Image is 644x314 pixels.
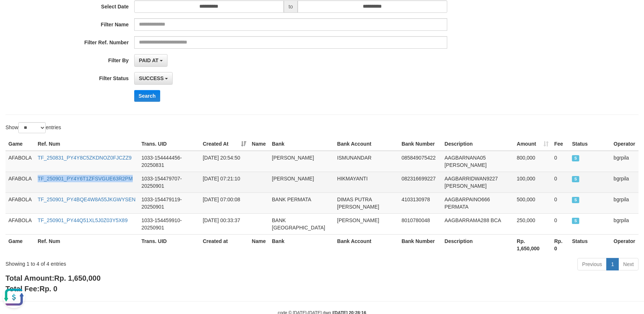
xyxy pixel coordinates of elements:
[139,172,200,192] td: 1033-154479707-20250901
[139,213,200,234] td: 1033-154459910-20250901
[269,172,334,192] td: [PERSON_NAME]
[284,0,298,13] span: to
[551,172,569,192] td: 0
[611,151,639,172] td: bgrpila
[442,137,514,151] th: Description
[38,197,136,202] a: TF_250901_PY4BQE4W8A55JKGWYSEN
[572,197,579,203] span: SUCCESS
[551,213,569,234] td: 0
[38,155,132,161] a: TF_250831_PY4Y8C5ZKDNOZ0FJCZZ9
[269,137,334,151] th: Bank
[577,258,607,270] a: Previous
[35,234,139,255] th: Ref. Num
[551,234,569,255] th: Rp. 0
[134,72,173,85] button: SUCCESS
[572,218,579,224] span: SUCCESS
[249,234,269,255] th: Name
[200,137,249,151] th: Created At: activate to sort column ascending
[269,234,334,255] th: Bank
[139,192,200,213] td: 1033-154479119-20250901
[5,192,35,213] td: AFABOLA
[334,192,399,213] td: DIMAS PUTRA [PERSON_NAME]
[200,151,249,172] td: [DATE] 20:54:50
[334,213,399,234] td: [PERSON_NAME]
[514,192,551,213] td: 500,000
[5,285,57,293] b: Total Fee:
[38,176,133,182] a: TF_250901_PY4Y6T1ZFSVGUE63R2PM
[551,151,569,172] td: 0
[5,122,61,133] label: Show entries
[334,172,399,192] td: HIKMAYANTI
[269,151,334,172] td: [PERSON_NAME]
[5,213,35,234] td: AFABOLA
[134,54,167,67] button: PAID AT
[514,172,551,192] td: 100,000
[18,122,46,133] select: Showentries
[572,176,579,182] span: SUCCESS
[139,57,158,63] span: PAID AT
[399,151,442,172] td: 085849075422
[134,90,160,102] button: Search
[139,137,200,151] th: Trans. UID
[5,137,35,151] th: Game
[334,137,399,151] th: Bank Account
[514,234,551,255] th: Rp. 1,650,000
[611,172,639,192] td: bgrpila
[54,274,101,282] span: Rp. 1,650,000
[618,258,639,270] a: Next
[38,217,128,223] a: TF_250901_PY44Q51XL5J0Z03Y5X89
[442,234,514,255] th: Description
[442,151,514,172] td: AAGBARNANA05 [PERSON_NAME]
[514,213,551,234] td: 250,000
[35,137,139,151] th: Ref. Num
[139,234,200,255] th: Trans. UID
[572,155,579,161] span: SUCCESS
[399,137,442,151] th: Bank Number
[606,258,619,270] a: 1
[269,192,334,213] td: BANK PERMATA
[5,257,263,268] div: Showing 1 to 4 of 4 entries
[139,75,164,81] span: SUCCESS
[551,137,569,151] th: Fee
[3,3,25,25] button: Open LiveChat chat widget
[442,172,514,192] td: AAGBARRIDWAN9227 [PERSON_NAME]
[399,234,442,255] th: Bank Number
[514,151,551,172] td: 800,000
[334,151,399,172] td: ISMUNANDAR
[200,213,249,234] td: [DATE] 00:33:37
[39,285,57,293] span: Rp. 0
[200,172,249,192] td: [DATE] 07:21:10
[269,213,334,234] td: BANK [GEOGRAPHIC_DATA]
[5,151,35,172] td: AFABOLA
[399,172,442,192] td: 082316699227
[551,192,569,213] td: 0
[5,234,35,255] th: Game
[442,213,514,234] td: AAGBARRAMA288 BCA
[611,192,639,213] td: bgrpila
[611,213,639,234] td: bgrpila
[399,192,442,213] td: 4103130978
[5,172,35,192] td: AFABOLA
[569,137,611,151] th: Status
[399,213,442,234] td: 8010780048
[569,234,611,255] th: Status
[200,192,249,213] td: [DATE] 07:00:08
[611,234,639,255] th: Operator
[514,137,551,151] th: Amount: activate to sort column ascending
[249,137,269,151] th: Name
[200,234,249,255] th: Created at
[139,151,200,172] td: 1033-154444456-20250831
[611,137,639,151] th: Operator
[334,234,399,255] th: Bank Account
[5,274,101,282] b: Total Amount:
[442,192,514,213] td: AAGBARPAINO666 PERMATA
